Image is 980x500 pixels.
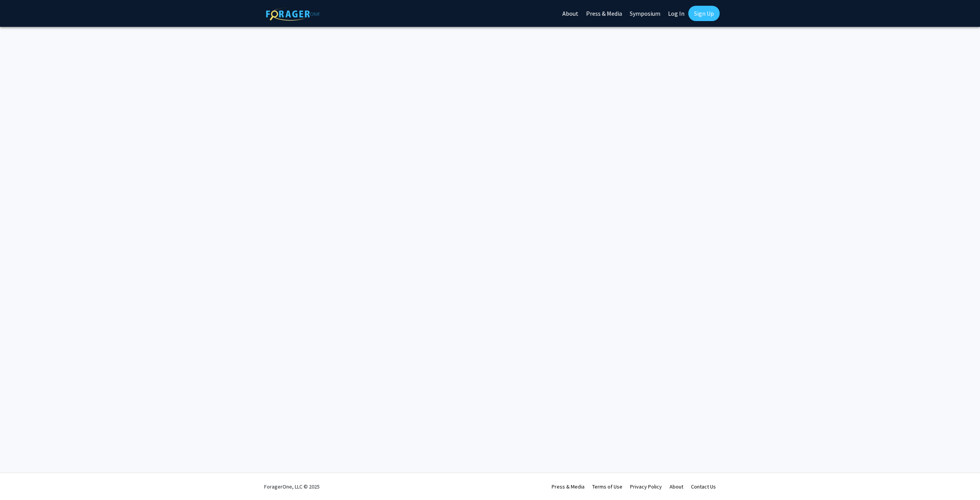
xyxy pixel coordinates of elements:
[691,483,716,490] a: Contact Us
[266,7,320,21] img: ForagerOne Logo
[670,483,683,490] a: About
[552,483,585,490] a: Press & Media
[630,483,662,490] a: Privacy Policy
[264,473,320,500] div: ForagerOne, LLC © 2025
[688,6,720,21] a: Sign Up
[592,483,622,490] a: Terms of Use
